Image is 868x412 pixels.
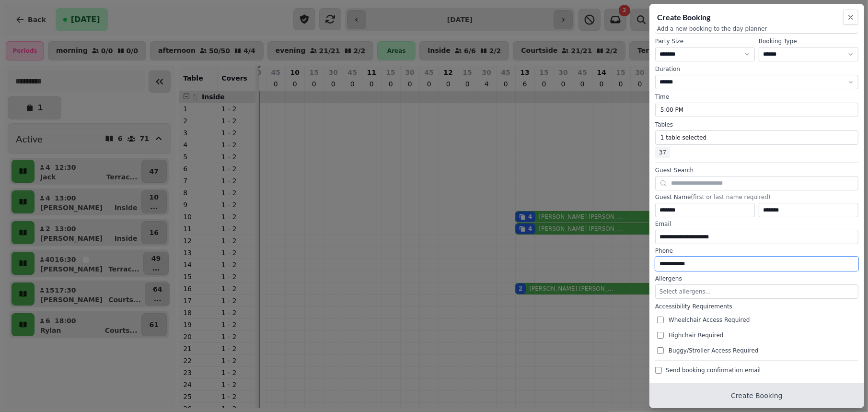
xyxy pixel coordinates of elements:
[669,347,759,354] span: Buggy/Stroller Access Required
[655,93,858,101] label: Time
[666,366,761,374] span: Send booking confirmation email
[759,37,858,45] label: Booking Type
[657,12,856,23] h2: Create Booking
[657,25,856,33] p: Add a new booking to the day planner
[655,284,858,299] button: Select allergens...
[655,275,858,283] label: Allergens
[655,121,858,129] label: Tables
[655,130,858,145] button: 1 table selected
[655,303,858,310] label: Accessibility Requirements
[669,331,724,339] span: Highchair Required
[669,316,750,324] span: Wheelchair Access Required
[691,194,770,200] span: (first or last name required)
[649,383,864,408] button: Create Booking
[657,347,664,354] input: Buggy/Stroller Access Required
[657,317,664,323] input: Wheelchair Access Required
[660,288,711,295] span: Select allergens...
[655,193,858,201] label: Guest Name
[657,332,664,339] input: Highchair Required
[655,65,858,73] label: Duration
[655,247,858,255] label: Phone
[655,103,858,117] button: 5:00 PM
[655,166,858,174] label: Guest Search
[655,220,858,228] label: Email
[655,147,670,158] span: 37
[655,367,662,374] input: Send booking confirmation email
[655,37,755,45] label: Party Size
